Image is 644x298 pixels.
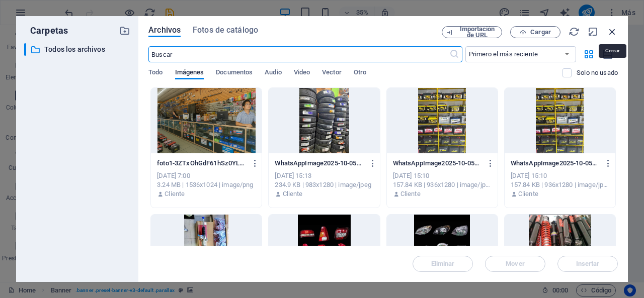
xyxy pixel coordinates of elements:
span: Audio [265,66,281,80]
span: Fotos de catálogo [193,24,258,36]
span: Todo [148,66,163,80]
span: Vector [322,66,342,80]
div: 3.24 MB | 1536x1024 | image/png [157,180,256,189]
p: Carpetas [24,24,68,37]
span: Documentos [216,66,253,80]
p: Cliente [165,189,185,198]
span: Otro [354,66,366,80]
div: 157.84 KB | 936x1280 | image/jpeg [511,180,609,189]
i: Crear carpeta [119,25,130,36]
p: Solo no usado [577,68,618,77]
input: Buscar [148,46,449,62]
p: WhatsAppImage2025-10-05at7.07.24AM-oTfAt-lXateiJsNoqv1_0w.jpeg [393,159,482,168]
p: WhatsAppImage2025-10-05at7.07.24AM-algNStghGO4voILD4cPvdg.jpeg [511,159,600,168]
div: [DATE] 15:10 [511,171,609,180]
span: Importación de URL [457,26,498,38]
p: WhatsAppImage2025-10-05at7.12.18AM-UjN3rnLOBslCifQg7yB6RQ.jpeg [275,159,364,168]
div: 157.84 KB | 936x1280 | image/jpeg [393,180,492,189]
span: Imágenes [175,66,204,80]
i: Volver a cargar [569,26,580,37]
div: 234.9 KB | 983x1280 | image/jpeg [275,180,373,189]
p: Cliente [283,189,303,198]
div: [DATE] 7:00 [157,171,256,180]
button: Importación de URL [442,26,502,38]
button: Cargar [510,26,560,38]
i: Minimizar [588,26,599,37]
div: ​ [24,43,26,56]
span: Cargar [530,29,551,35]
p: Cliente [400,189,421,198]
span: Video [294,66,310,80]
div: [DATE] 15:13 [275,171,373,180]
div: [DATE] 15:10 [393,171,492,180]
p: foto1-3ZTxOhGdF61hSz0YLqeNQw.png [157,159,247,168]
span: Archivos [148,24,181,36]
p: Todos los archivos [44,44,112,55]
p: Cliente [518,189,538,198]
